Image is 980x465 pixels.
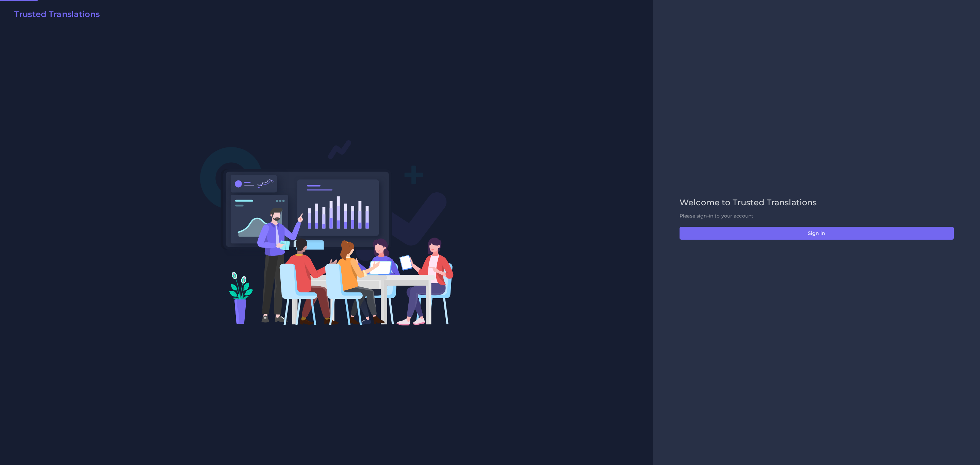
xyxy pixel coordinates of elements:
[680,212,954,220] p: Please sign-in to your account
[200,140,454,326] img: Login V2
[680,198,954,208] h2: Welcome to Trusted Translations
[14,10,100,19] h2: Trusted Translations
[10,10,100,22] a: Trusted Translations
[680,227,954,240] button: Sign in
